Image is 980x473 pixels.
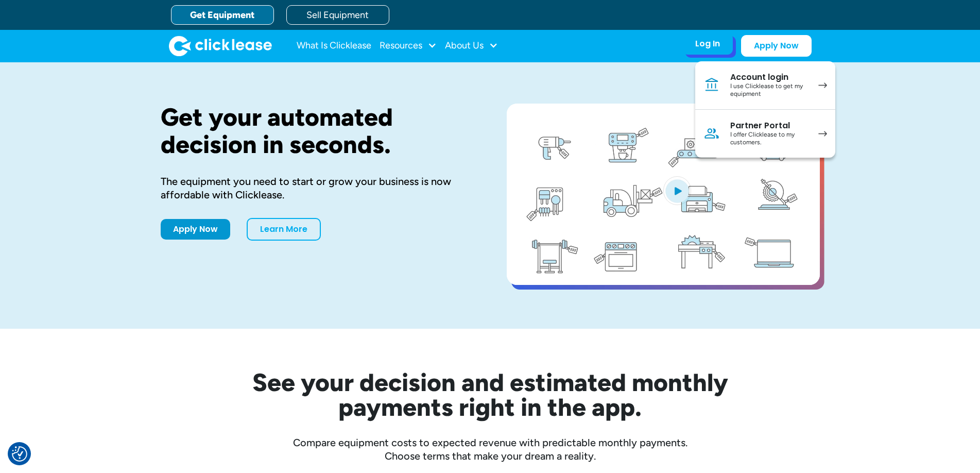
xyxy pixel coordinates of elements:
[730,121,808,131] div: Partner Portal
[741,35,812,57] a: Apply Now
[695,110,835,158] a: Partner PortalI offer Clicklease to my customers.
[507,104,820,285] a: open lightbox
[161,219,230,240] a: Apply Now
[703,77,720,93] img: Bank icon
[161,104,474,158] h1: Get your automated decision in seconds.
[161,436,820,463] div: Compare equipment costs to expected revenue with predictable monthly payments. Choose terms that ...
[663,176,691,205] img: Blue play button logo on a light blue circular background
[161,175,474,201] div: The equipment you need to start or grow your business is now affordable with Clicklease.
[286,5,389,25] a: Sell Equipment
[695,61,835,110] a: Account loginI use Clicklease to get my equipment
[297,36,371,56] a: What Is Clicklease
[169,36,272,56] img: Clicklease logo
[730,82,808,98] div: I use Clicklease to get my equipment
[730,131,808,147] div: I offer Clicklease to my customers.
[247,218,321,241] a: Learn More
[695,61,835,158] nav: Log In
[730,72,808,82] div: Account login
[171,5,274,25] a: Get Equipment
[202,370,779,419] h2: See your decision and estimated monthly payments right in the app.
[169,36,272,56] a: home
[695,39,720,49] div: Log In
[12,446,27,462] img: Revisit consent button
[445,36,498,56] div: About Us
[380,36,437,56] div: Resources
[818,82,827,88] img: arrow
[818,131,827,137] img: arrow
[703,125,720,142] img: Person icon
[12,446,27,462] button: Consent Preferences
